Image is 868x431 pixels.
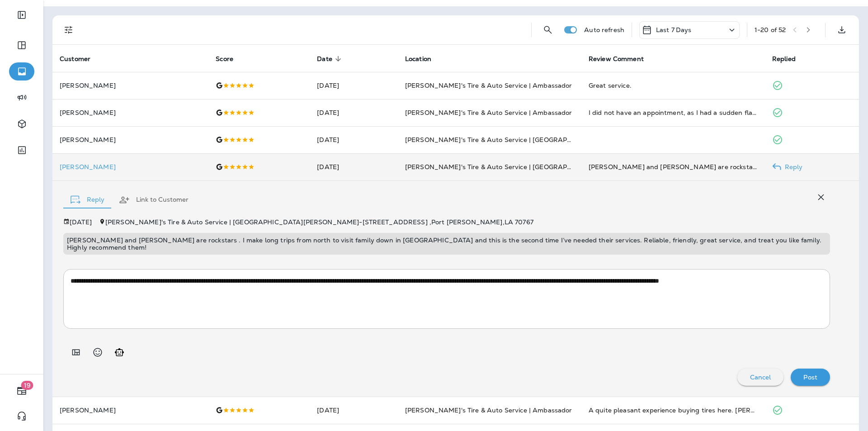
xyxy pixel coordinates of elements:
[803,374,817,381] p: Post
[310,72,397,99] td: [DATE]
[317,55,332,63] span: Date
[67,343,85,361] button: Add in a premade template
[60,55,90,63] span: Customer
[539,21,557,39] button: Search Reviews
[9,6,34,24] button: Expand Sidebar
[112,184,196,216] button: Link to Customer
[310,153,397,180] td: [DATE]
[584,26,624,33] p: Auto refresh
[105,218,533,226] span: [PERSON_NAME]'s Tire & Auto Service | [GEOGRAPHIC_DATA][PERSON_NAME] - [STREET_ADDRESS] , Port [P...
[9,382,34,400] button: 19
[781,163,803,171] p: Reply
[589,81,758,90] div: Great service.
[89,343,107,361] button: Select an emoji
[589,162,758,171] div: Ricky and Donnette are rockstars . I make long trips from north to visit family down in Raceland ...
[310,126,397,153] td: [DATE]
[405,109,572,117] span: [PERSON_NAME]'s Tire & Auto Service | Ambassador
[405,406,572,414] span: [PERSON_NAME]'s Tire & Auto Service | Ambassador
[60,21,78,39] button: Filters
[216,55,233,63] span: Score
[60,109,201,116] p: [PERSON_NAME]
[589,108,758,117] div: I did not have an appointment, as I had a sudden flat tire. They were so accommodating! The wait ...
[589,55,656,63] span: Review Comment
[791,369,830,386] button: Post
[405,55,443,63] span: Location
[405,136,603,144] span: [PERSON_NAME]'s Tire & Auto Service | [GEOGRAPHIC_DATA]
[67,237,826,251] p: [PERSON_NAME] and [PERSON_NAME] are rockstars . I make long trips from north to visit family down...
[833,21,851,39] button: Export as CSV
[60,55,102,63] span: Customer
[216,55,245,63] span: Score
[405,81,572,90] span: [PERSON_NAME]'s Tire & Auto Service | Ambassador
[60,407,201,414] p: [PERSON_NAME]
[310,397,397,424] td: [DATE]
[755,26,786,33] div: 1 - 20 of 52
[772,55,807,63] span: Replied
[60,136,201,143] p: [PERSON_NAME]
[589,406,758,415] div: A quite pleasant experience buying tires here. Trevor helped me pick the right tires for my Tucso...
[737,369,784,386] button: Cancel
[656,26,692,33] p: Last 7 Days
[772,55,796,63] span: Replied
[310,99,397,126] td: [DATE]
[60,163,201,171] p: [PERSON_NAME]
[750,374,771,381] p: Cancel
[60,82,201,89] p: [PERSON_NAME]
[21,381,33,390] span: 19
[317,55,344,63] span: Date
[60,163,201,171] div: Click to view Customer Drawer
[405,163,659,171] span: [PERSON_NAME]'s Tire & Auto Service | [GEOGRAPHIC_DATA][PERSON_NAME]
[63,184,112,216] button: Reply
[405,55,431,63] span: Location
[110,343,128,361] button: Generate AI response
[589,55,644,63] span: Review Comment
[70,218,92,226] p: [DATE]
